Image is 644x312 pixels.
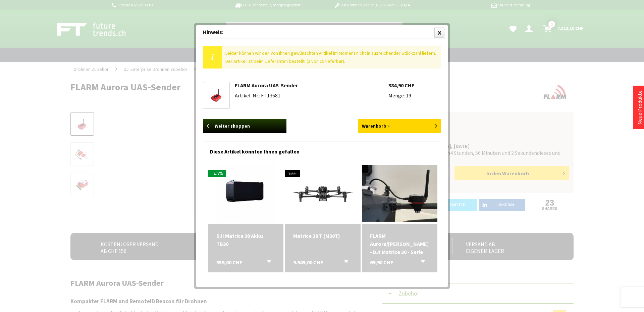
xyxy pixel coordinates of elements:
div: Leider können wir den von Ihnen gewünschten Artikel im Moment nicht in ausreichender Stückzahl li... [222,46,441,69]
a: FLARM Aurora UAS-Sender [205,84,228,107]
button: In den Warenkorb [336,258,352,267]
a: FLARM Aurora/[PERSON_NAME] - DJI Matrice 30 - Serie 69,90 CHF In den Warenkorb [370,232,429,256]
a: DJI Matrice 30 Akku TB30 359,00 CHF In den Warenkorb [216,232,276,248]
button: In den Warenkorb [259,258,275,267]
img: FLARM Aurora UAS-Sender [208,84,225,107]
li: 384,90 CHF [388,82,441,89]
img: FLARM Aurora/Atom Halterung - DJI Matrice 30 - Serie [362,165,437,222]
img: DJI Matrice 30 Akku TB30 [216,163,276,224]
a: Matrice 30 T (M30T) 9.949,00 CHF In den Warenkorb [293,232,353,240]
div: Hinweis: [196,25,448,39]
span: 9.949,00 CHF [293,258,323,266]
div: FLARM Aurora/[PERSON_NAME] - DJI Matrice 30 - Serie [370,232,429,256]
div: Matrice 30 T (M30T) [293,232,353,240]
img: Matrice 30 T (M30T) [285,172,361,215]
a: FLARM Aurora UAS-Sender [235,82,298,89]
li: Artikel-Nr.: FT13681 [235,92,388,99]
button: In den Warenkorb [413,258,429,267]
div: Diese Artikel könnten Ihnen gefallen [210,141,434,158]
a: Neue Produkte [636,90,643,125]
span: 69,90 CHF [370,258,393,266]
li: Menge: 19 [388,92,441,99]
span: 359,00 CHF [216,258,242,266]
div: DJI Matrice 30 Akku TB30 [216,232,276,248]
a: Weiter shoppen [203,119,286,133]
a: Warenkorb » [358,119,441,133]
